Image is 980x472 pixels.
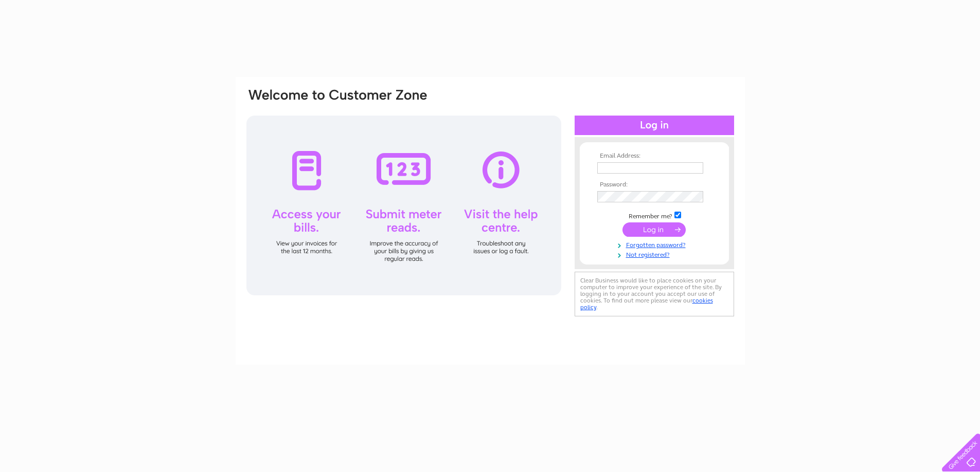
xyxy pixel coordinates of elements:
[595,181,714,188] th: Password:
[580,297,713,311] a: cookies policy
[622,222,686,237] input: Submit
[597,249,714,259] a: Not registered?
[595,153,714,160] th: Email Address:
[575,272,734,316] div: Clear Business would like to place cookies on your computer to improve your experience of the sit...
[597,239,714,249] a: Forgotten password?
[595,210,714,220] td: Remember me?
